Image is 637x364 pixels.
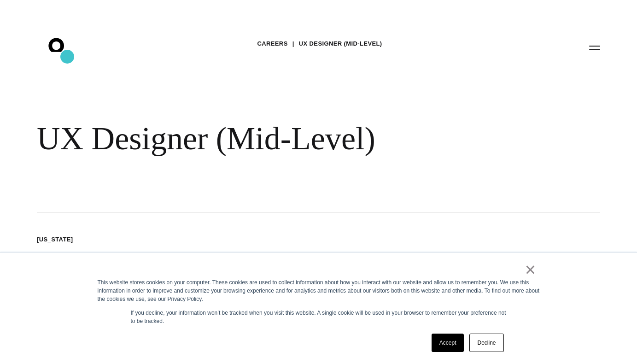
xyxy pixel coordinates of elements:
div: UX Designer (Mid-Level) [37,120,562,158]
a: Decline [469,334,503,352]
a: × [525,265,536,274]
button: Open [584,38,606,57]
div: This website stores cookies on your computer. These cookies are used to collect information about... [98,278,540,303]
a: Accept [432,334,464,352]
li: [US_STATE] [37,235,73,244]
a: UX Designer (Mid-Level) [299,37,382,51]
a: Careers [257,37,287,51]
p: If you decline, your information won’t be tracked when you visit this website. A single cookie wi... [131,309,507,325]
